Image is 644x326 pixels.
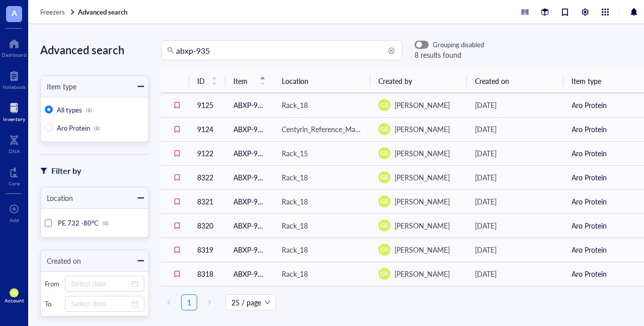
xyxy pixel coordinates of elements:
div: Inventory [3,116,25,122]
th: Created by [370,69,467,93]
div: Rack_18 [282,99,308,111]
td: ABXP-935 [225,93,274,117]
a: DNA [9,132,20,154]
div: Grouping disabled [433,40,484,49]
div: [DATE] [475,244,555,255]
th: Location [274,69,370,93]
button: right [201,294,217,310]
div: [DATE] [475,172,555,183]
span: A [12,7,17,19]
div: Rack_18 [282,172,308,183]
div: Rack_18 [282,244,308,255]
div: Account [5,297,24,303]
div: DNA [9,148,20,154]
li: Previous Page [161,294,177,310]
span: GB [380,197,388,206]
span: [PERSON_NAME] [394,100,450,110]
div: Rack_18 [282,220,308,231]
td: 8321 [189,189,225,213]
button: left [161,294,177,310]
div: Created on [41,255,81,266]
span: Freezers [40,7,65,17]
td: 9122 [189,141,225,165]
div: Item type [41,81,76,92]
th: ID [189,69,225,93]
div: 8 results found [415,49,484,60]
input: Select date [71,278,129,289]
div: Rack_18 [282,196,308,207]
td: 8318 [189,262,225,286]
div: From [45,279,61,288]
span: GB [380,270,388,278]
span: GB [380,125,388,134]
li: Next Page [201,294,217,310]
div: (8) [94,125,100,131]
th: Item [225,69,274,93]
a: 1 [182,295,197,310]
div: Location [41,192,73,203]
div: Page Size [225,294,276,310]
span: [PERSON_NAME] [394,124,450,134]
a: Advanced search [78,8,129,17]
span: GB [380,101,388,110]
td: ABXP-935 [225,262,274,286]
span: GB [380,246,388,254]
div: Rack_18 [282,268,308,279]
td: 8320 [189,213,225,238]
td: ABXP-935 [225,141,274,165]
li: 1 [181,294,197,310]
span: GB [380,173,388,182]
div: Rack_15 [282,148,308,159]
td: 9124 [189,117,225,141]
td: ABXP-935 [225,189,274,213]
div: [DATE] [475,268,555,279]
td: ABXP-935 [225,165,274,189]
a: Freezers [40,8,76,17]
div: Notebook [3,84,26,90]
input: Select date [71,298,129,309]
span: PE 732 -80°C [58,218,99,228]
td: 9125 [189,93,225,117]
div: [DATE] [475,196,555,207]
td: ABXP-935 [225,117,274,141]
a: Notebook [3,68,26,90]
a: Core [9,164,20,186]
span: [PERSON_NAME] [394,245,450,255]
span: [PERSON_NAME] [394,196,450,206]
span: Item [233,75,254,86]
div: [DATE] [475,124,555,135]
td: 8322 [189,165,225,189]
div: (8) [103,220,109,226]
span: [PERSON_NAME] [394,148,450,158]
span: GB [380,222,388,230]
td: ABXP-935 [225,213,274,238]
a: Inventory [3,100,25,122]
td: 8319 [189,238,225,262]
div: Dashboard [2,52,27,58]
th: Created on [467,69,563,93]
span: ID [197,75,205,86]
span: 25 / page [231,295,270,310]
div: Centyrin_Reference_Material [282,124,362,135]
div: To [45,299,61,308]
span: left [166,299,172,305]
div: [DATE] [475,148,555,159]
div: Core [9,180,20,186]
span: [PERSON_NAME] [394,172,450,182]
div: [DATE] [475,220,555,231]
span: GB [380,149,388,158]
span: All types [57,105,82,115]
div: Add [10,217,19,223]
div: (8) [86,107,92,113]
div: Filter by [51,164,81,177]
div: Advanced search [40,40,149,59]
a: Dashboard [2,36,27,58]
span: [PERSON_NAME] [394,269,450,279]
span: right [206,299,212,305]
div: [DATE] [475,99,555,111]
span: Aro Protein [57,123,90,133]
span: GB [12,291,16,295]
td: ABXP-935 [225,238,274,262]
span: [PERSON_NAME] [394,221,450,231]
